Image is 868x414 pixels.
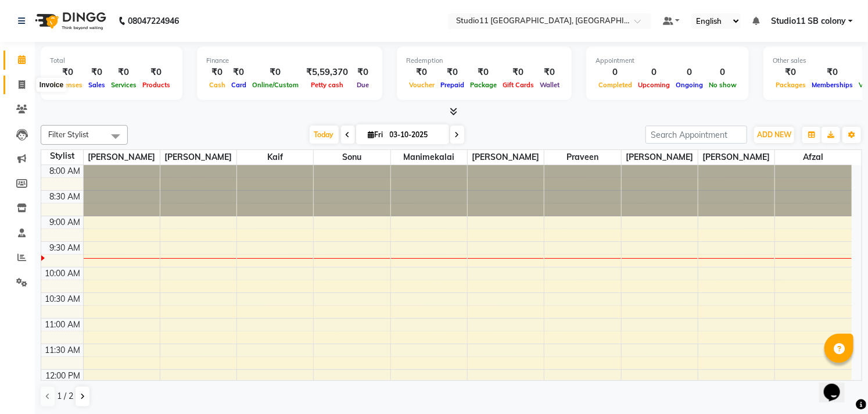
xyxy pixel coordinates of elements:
[310,126,339,144] span: Today
[500,66,537,79] div: ₹0
[698,150,774,165] span: [PERSON_NAME]
[437,66,467,79] div: ₹0
[537,81,562,89] span: Wallet
[30,5,109,37] img: logo
[406,66,437,79] div: ₹0
[206,81,228,89] span: Cash
[108,66,139,79] div: ₹0
[237,150,313,165] span: kaif
[48,130,89,139] span: Filter Stylist
[673,66,706,79] div: 0
[635,66,673,79] div: 0
[48,165,83,177] div: 8:00 AM
[44,370,83,382] div: 12:00 PM
[773,66,809,79] div: ₹0
[809,66,856,79] div: ₹0
[302,66,353,79] div: ₹5,59,370
[41,150,83,162] div: Stylist
[50,66,85,79] div: ₹0
[437,81,467,89] span: Prepaid
[622,150,698,165] span: [PERSON_NAME]
[50,56,173,66] div: Total
[108,81,139,89] span: Services
[406,56,562,66] div: Redemption
[500,81,537,89] span: Gift Cards
[43,344,83,356] div: 11:30 AM
[757,130,791,139] span: ADD NEW
[85,81,108,89] span: Sales
[57,390,73,402] span: 1 / 2
[249,66,302,79] div: ₹0
[353,66,373,79] div: ₹0
[43,267,83,280] div: 10:00 AM
[139,81,173,89] span: Products
[775,150,852,165] span: Afzal
[43,319,83,331] div: 11:00 AM
[537,66,562,79] div: ₹0
[206,56,373,66] div: Finance
[596,56,740,66] div: Appointment
[160,150,236,165] span: [PERSON_NAME]
[596,66,635,79] div: 0
[249,81,302,89] span: Online/Custom
[37,78,66,92] div: Invoice
[754,127,794,143] button: ADD NEW
[391,150,467,165] span: manimekalai
[771,15,846,27] span: Studio11 SB colony
[314,150,390,165] span: Sonu
[48,216,83,229] div: 9:00 AM
[544,150,620,165] span: Praveen
[706,66,740,79] div: 0
[635,81,673,89] span: Upcoming
[354,81,372,89] span: Due
[809,81,856,89] span: Memberships
[308,81,346,89] span: Petty cash
[406,81,437,89] span: Voucher
[48,242,83,254] div: 9:30 AM
[128,5,179,37] b: 08047224946
[673,81,706,89] span: Ongoing
[467,81,500,89] span: Package
[468,150,544,165] span: [PERSON_NAME]
[43,293,83,305] div: 10:30 AM
[48,191,83,203] div: 8:30 AM
[596,81,635,89] span: Completed
[467,66,500,79] div: ₹0
[706,81,740,89] span: No show
[228,81,249,89] span: Card
[386,126,444,144] input: 2025-10-03
[84,150,160,165] span: [PERSON_NAME]
[819,367,856,402] iframe: chat widget
[645,126,747,144] input: Search Appointment
[773,81,809,89] span: Packages
[228,66,249,79] div: ₹0
[139,66,173,79] div: ₹0
[206,66,228,79] div: ₹0
[365,130,386,139] span: Fri
[85,66,108,79] div: ₹0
